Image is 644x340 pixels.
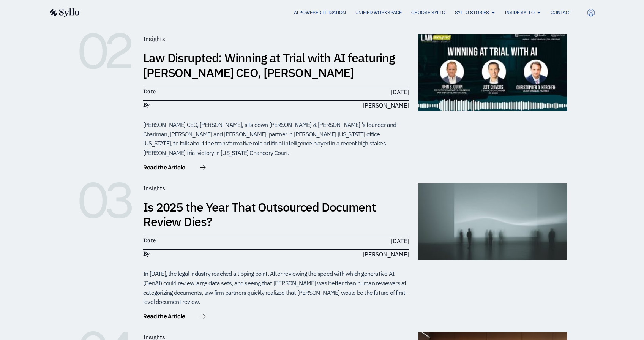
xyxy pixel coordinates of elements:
[95,9,571,16] div: Menu Toggle
[391,237,409,245] time: [DATE]
[143,164,206,172] a: Read the Article
[143,184,165,192] span: Insights
[363,250,409,259] span: [PERSON_NAME]
[294,9,346,16] a: AI Powered Litigation
[143,164,185,170] span: Read the Article
[143,120,409,158] div: [PERSON_NAME] CEO, [PERSON_NAME], sits down [PERSON_NAME] & [PERSON_NAME] ‘s founder and Chariman...
[143,199,376,229] a: Is 2025 the Year That Outsourced Document Review Dies?
[143,87,272,96] h6: Date
[363,101,409,110] span: [PERSON_NAME]
[505,9,535,16] a: Inside Syllo
[77,34,134,68] h6: 02
[455,9,489,16] a: Syllo Stories
[411,9,445,16] a: Choose Syllo
[143,35,165,43] span: Insights
[143,313,185,319] span: Read the Article
[143,313,206,321] a: Read the Article
[95,9,571,16] nav: Menu
[418,183,567,261] img: Is2025TheYear
[355,9,402,16] a: Unified Workspace
[418,34,567,111] img: winningAI2
[143,236,272,245] h6: Date
[143,269,409,307] div: In [DATE], the legal industry reached a tipping point. After reviewing the speed with which gener...
[143,250,272,258] h6: By
[551,9,571,16] a: Contact
[143,101,272,109] h6: By
[143,50,395,80] a: Law Disrupted: Winning at Trial with AI featuring [PERSON_NAME] CEO, [PERSON_NAME]
[391,88,409,96] time: [DATE]
[77,183,134,218] h6: 03
[49,8,80,17] img: syllo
